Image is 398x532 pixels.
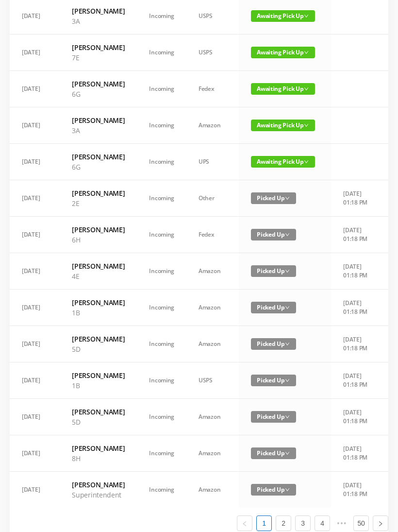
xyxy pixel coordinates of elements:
[295,515,311,531] li: 3
[331,362,382,399] td: [DATE] 01:18 PM
[72,334,125,344] h6: [PERSON_NAME]
[276,515,291,531] li: 2
[137,71,186,107] td: Incoming
[186,472,239,508] td: Amazon
[251,484,296,496] span: Picked Up
[137,144,186,180] td: Incoming
[72,6,125,16] h6: [PERSON_NAME]
[72,188,125,198] h6: [PERSON_NAME]
[285,414,290,419] i: icon: down
[331,326,382,362] td: [DATE] 01:18 PM
[72,261,125,271] h6: [PERSON_NAME]
[256,515,272,531] li: 1
[334,515,349,531] span: •••
[10,290,60,326] td: [DATE]
[137,362,186,399] td: Incoming
[72,407,125,417] h6: [PERSON_NAME]
[72,443,125,453] h6: [PERSON_NAME]
[354,516,368,531] a: 50
[331,472,382,508] td: [DATE] 01:18 PM
[186,435,239,472] td: Amazon
[237,515,252,531] li: Previous Page
[10,472,60,508] td: [DATE]
[72,490,125,500] p: Superintendent
[285,487,290,492] i: icon: down
[72,162,125,172] p: 6G
[304,86,309,91] i: icon: down
[10,144,60,180] td: [DATE]
[137,399,186,435] td: Incoming
[72,370,125,380] h6: [PERSON_NAME]
[285,269,290,274] i: icon: down
[251,10,315,22] span: Awaiting Pick Up
[10,180,60,217] td: [DATE]
[10,326,60,362] td: [DATE]
[72,89,125,99] p: 6G
[251,447,296,459] span: Picked Up
[137,290,186,326] td: Incoming
[72,235,125,245] p: 6H
[251,156,315,168] span: Awaiting Pick Up
[251,229,296,240] span: Picked Up
[72,16,125,26] p: 3A
[72,198,125,208] p: 2E
[251,83,315,95] span: Awaiting Pick Up
[10,435,60,472] td: [DATE]
[10,362,60,399] td: [DATE]
[331,435,382,472] td: [DATE] 01:18 PM
[242,521,248,527] i: icon: left
[186,290,239,326] td: Amazon
[72,344,125,354] p: 5D
[137,34,186,71] td: Incoming
[186,399,239,435] td: Amazon
[285,378,290,383] i: icon: down
[285,305,290,310] i: icon: down
[285,232,290,237] i: icon: down
[137,107,186,144] td: Incoming
[10,253,60,290] td: [DATE]
[10,217,60,253] td: [DATE]
[72,224,125,235] h6: [PERSON_NAME]
[72,79,125,89] h6: [PERSON_NAME]
[137,253,186,290] td: Incoming
[186,217,239,253] td: Fedex
[251,338,296,350] span: Picked Up
[353,515,369,531] li: 50
[186,362,239,399] td: USPS
[137,435,186,472] td: Incoming
[72,308,125,318] p: 1B
[137,217,186,253] td: Incoming
[10,107,60,144] td: [DATE]
[72,125,125,136] p: 3A
[251,411,296,423] span: Picked Up
[10,399,60,435] td: [DATE]
[304,123,309,128] i: icon: down
[10,71,60,107] td: [DATE]
[72,380,125,391] p: 1B
[285,342,290,346] i: icon: down
[72,417,125,427] p: 5D
[186,71,239,107] td: Fedex
[304,159,309,164] i: icon: down
[285,196,290,201] i: icon: down
[137,326,186,362] td: Incoming
[331,180,382,217] td: [DATE] 01:18 PM
[137,472,186,508] td: Incoming
[186,180,239,217] td: Other
[373,515,388,531] li: Next Page
[304,50,309,55] i: icon: down
[72,42,125,52] h6: [PERSON_NAME]
[10,34,60,71] td: [DATE]
[251,375,296,386] span: Picked Up
[285,451,290,456] i: icon: down
[186,326,239,362] td: Amazon
[331,217,382,253] td: [DATE] 01:18 PM
[186,144,239,180] td: UPS
[276,516,291,531] a: 2
[315,516,330,531] a: 4
[72,152,125,162] h6: [PERSON_NAME]
[186,34,239,71] td: USPS
[251,302,296,313] span: Picked Up
[251,120,315,131] span: Awaiting Pick Up
[304,14,309,18] i: icon: down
